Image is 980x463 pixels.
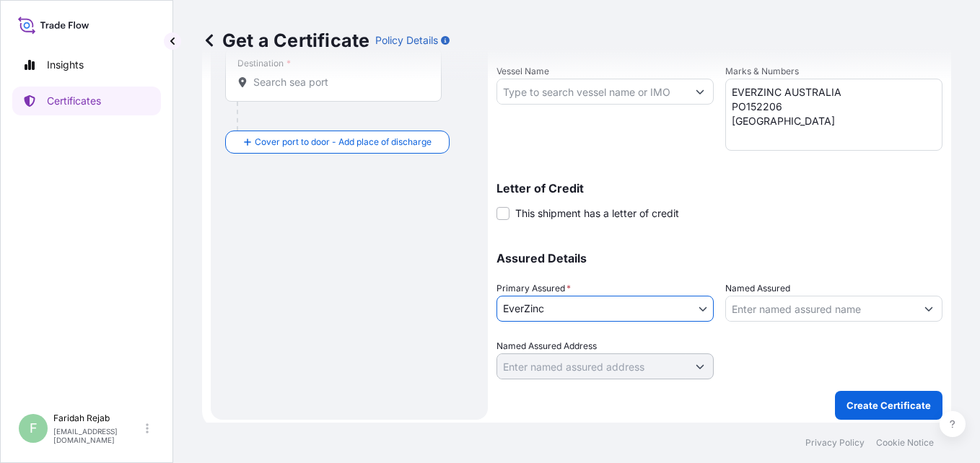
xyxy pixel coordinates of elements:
label: Named Assured [725,281,790,296]
button: EverZinc [496,296,714,322]
button: Cover port to door - Add place of discharge [225,131,450,154]
p: Create Certificate [846,398,931,413]
a: Certificates [12,87,161,115]
span: Cover port to door - Add place of discharge [255,135,432,149]
p: [EMAIL_ADDRESS][DOMAIN_NAME] [53,427,143,444]
label: Named Assured Address [496,339,597,353]
p: Insights [47,58,84,72]
input: Assured Name [726,296,916,322]
input: Named Assured Address [497,353,687,379]
button: Show suggestions [916,296,942,322]
p: Assured Details [496,252,942,264]
button: Create Certificate [835,391,942,420]
button: Show suggestions [687,353,713,379]
a: Insights [12,50,161,79]
a: Cookie Notice [876,437,934,449]
p: Letter of Credit [496,182,942,194]
span: This shipment has a letter of credit [515,206,679,221]
p: Policy Details [375,33,438,48]
p: Faridah Rejab [53,413,143,424]
input: Destination [253,75,424,89]
span: F [30,421,38,436]
span: EverZinc [503,301,544,316]
p: Get a Certificate [202,29,369,52]
p: Certificates [47,94,101,108]
span: Primary Assured [496,281,571,296]
button: Show suggestions [687,79,713,105]
input: Type to search vessel name or IMO [497,79,687,105]
a: Privacy Policy [805,437,865,449]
